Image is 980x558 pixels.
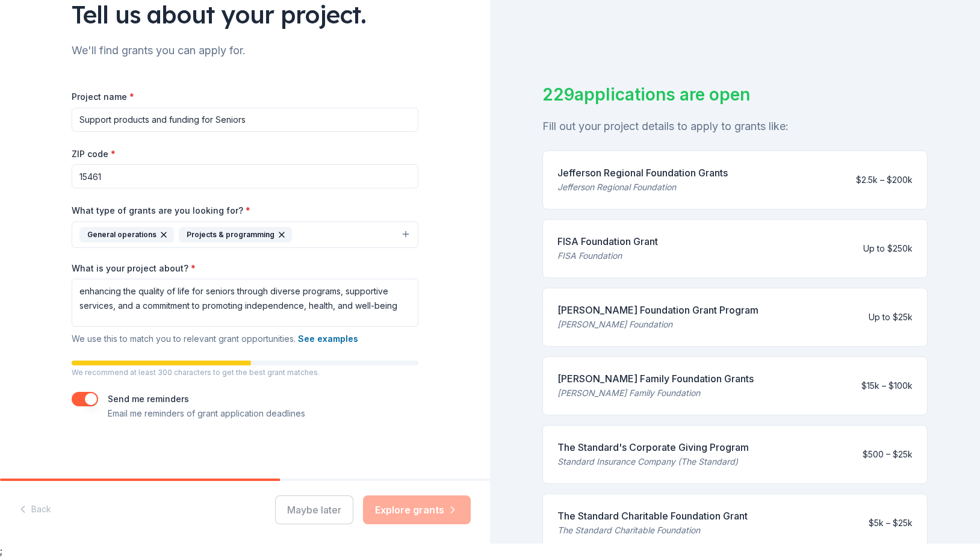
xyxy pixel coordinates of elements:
label: What type of grants are you looking for? [72,205,250,217]
div: $5k – $25k [869,516,913,530]
div: Fill out your project details to apply to grants like: [542,117,928,136]
div: We'll find grants you can apply for. [72,41,418,60]
button: See examples [298,332,358,346]
label: ZIP code [72,148,116,160]
div: The Standard Charitable Foundation [557,523,748,538]
div: [PERSON_NAME] Foundation Grant Program [557,303,758,317]
div: [PERSON_NAME] Family Foundation Grants [557,371,754,386]
div: The Standard's Corporate Giving Program [557,440,749,454]
div: $500 – $25k [863,447,913,462]
div: [PERSON_NAME] Foundation [557,317,758,332]
label: Send me reminders [108,394,189,404]
div: $2.5k – $200k [856,173,913,187]
button: General operationsProjects & programming [72,222,418,248]
p: We recommend at least 300 characters to get the best grant matches. [72,368,418,377]
div: [PERSON_NAME] Family Foundation [557,386,754,400]
input: 12345 (U.S. only) [72,164,418,188]
div: Standard Insurance Company (The Standard) [557,454,749,469]
div: Projects & programming [179,227,292,243]
div: Up to $25k [869,310,913,324]
label: Project name [72,91,134,103]
span: We use this to match you to relevant grant opportunities. [72,333,358,344]
input: After school program [72,108,418,132]
div: 229 applications are open [542,82,928,107]
div: The Standard Charitable Foundation Grant [557,509,748,523]
div: FISA Foundation Grant [557,234,658,249]
p: Email me reminders of grant application deadlines [108,406,305,421]
div: Jefferson Regional Foundation [557,180,728,194]
div: Jefferson Regional Foundation Grants [557,166,728,180]
label: What is your project about? [72,262,196,274]
div: Up to $250k [863,241,913,256]
textarea: enhancing the quality of life for seniors through diverse programs, supportive services, and a co... [72,279,418,327]
div: $15k – $100k [861,379,913,393]
div: General operations [79,227,174,243]
div: FISA Foundation [557,249,658,263]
